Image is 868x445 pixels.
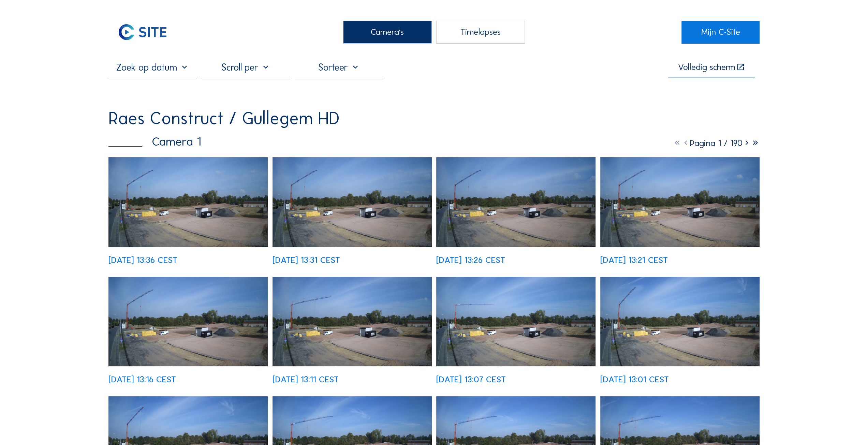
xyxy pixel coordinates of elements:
[108,135,201,148] div: Camera 1
[600,277,760,367] img: image_53533225
[273,256,340,264] div: [DATE] 13:31 CEST
[273,277,432,367] img: image_53533492
[343,21,432,44] div: Camera's
[108,110,340,127] div: Raes Construct / Gullegem HD
[108,256,177,264] div: [DATE] 13:36 CEST
[108,21,187,44] a: C-SITE Logo
[690,138,742,148] span: Pagina 1 / 190
[108,21,177,44] img: C-SITE Logo
[436,21,525,44] div: Timelapses
[681,21,760,44] a: Mijn C-Site
[108,375,176,384] div: [DATE] 13:16 CEST
[436,277,595,367] img: image_53533372
[678,63,735,72] div: Volledig scherm
[108,277,268,367] img: image_53533625
[600,157,760,247] img: image_53533754
[436,375,506,384] div: [DATE] 13:07 CEST
[108,61,197,73] input: Zoek op datum 󰅀
[436,256,505,264] div: [DATE] 13:26 CEST
[273,157,432,247] img: image_53534040
[600,256,668,264] div: [DATE] 13:21 CEST
[436,157,595,247] img: image_53533899
[108,157,268,247] img: image_53534177
[600,375,669,384] div: [DATE] 13:01 CEST
[273,375,339,384] div: [DATE] 13:11 CEST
